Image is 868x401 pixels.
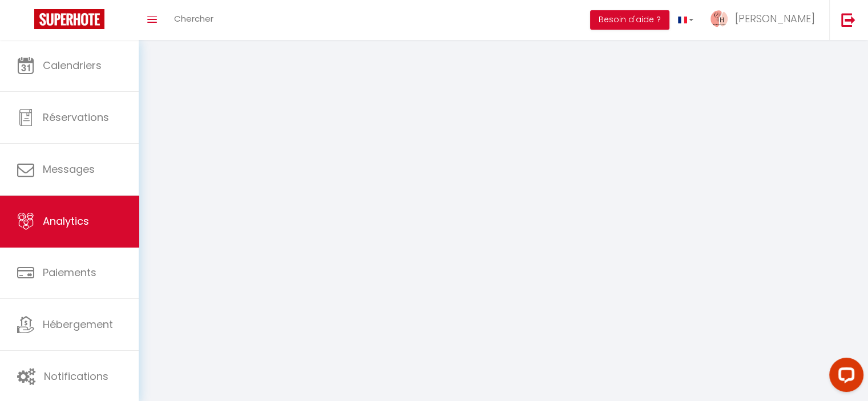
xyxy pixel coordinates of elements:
[43,265,96,280] span: Paiements
[44,369,108,383] span: Notifications
[820,353,868,401] iframe: LiveChat chat widget
[710,10,728,27] img: ...
[43,317,113,331] span: Hébergement
[43,110,109,124] span: Réservations
[43,162,95,176] span: Messages
[735,11,815,26] span: [PERSON_NAME]
[841,13,855,27] img: logout
[590,10,669,30] button: Besoin d'aide ?
[174,13,213,25] span: Chercher
[34,9,104,29] img: Super Booking
[43,214,89,228] span: Analytics
[43,58,102,72] span: Calendriers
